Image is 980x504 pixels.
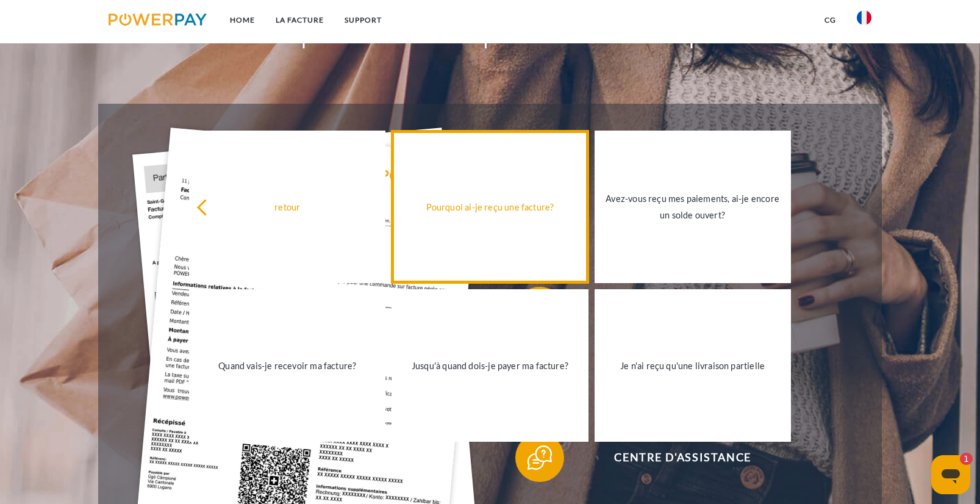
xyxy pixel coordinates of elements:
img: logo-powerpay.svg [109,13,207,26]
div: Pourquoi ai-je reçu une facture? [399,199,581,215]
a: Support [334,9,392,31]
iframe: Nombre de messages non lus [948,453,973,465]
a: Home [220,9,265,31]
div: Jusqu'à quand dois-je payer ma facture? [399,358,581,374]
div: Quand vais-je recevoir ma facture? [196,358,378,374]
a: Avez-vous reçu mes paiements, ai-je encore un solde ouvert? [595,131,791,283]
iframe: Bouton de lancement de la fenêtre de messagerie, 1 message non lu [931,455,970,494]
div: Avez-vous reçu mes paiements, ai-je encore un solde ouvert? [602,190,784,223]
div: Je n'ai reçu qu'une livraison partielle [602,358,784,374]
a: LA FACTURE [265,9,334,31]
img: qb_help.svg [524,442,555,473]
div: retour [196,199,378,215]
img: fr [857,10,871,25]
button: Centre d'assistance [515,433,832,482]
a: CG [814,9,846,31]
span: Centre d'assistance [533,433,832,482]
